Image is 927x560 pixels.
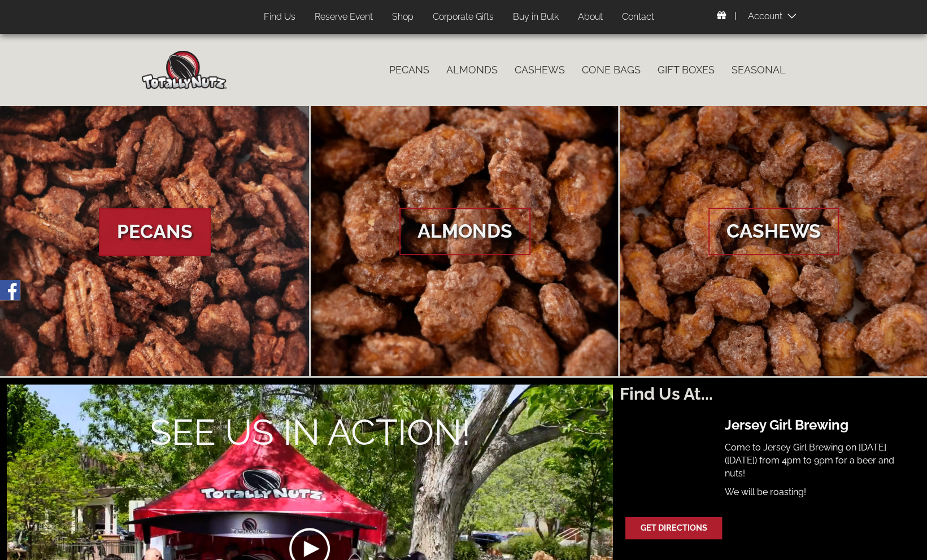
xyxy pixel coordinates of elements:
a: Almonds [311,106,619,376]
a: Contact [613,6,663,28]
p: Come to Jersey Girl Brewing on [DATE] ([DATE]) from 4pm to 9pm for a beer and nuts! [725,441,905,480]
h3: Jersey Girl Brewing [725,418,905,432]
h2: Find Us At... [620,384,920,403]
a: Almonds [438,58,506,82]
a: Pecans [381,58,438,82]
a: Seasonal [723,58,794,82]
a: Corporate Gifts [424,6,502,28]
a: Buy in Bulk [504,6,567,28]
span: Pecans [99,208,211,256]
img: Home [142,51,227,89]
a: Cashews [506,58,573,82]
a: About [569,6,611,28]
a: Find Us [255,6,304,28]
span: Cashews [708,208,839,255]
a: Gift Boxes [649,58,723,82]
a: Shop [384,6,422,28]
a: Reserve Event [306,6,381,28]
p: We will be roasting! [725,486,905,499]
a: Cone Bags [573,58,649,82]
a: Get Directions [626,518,721,538]
span: Almonds [399,208,530,255]
a: Jersey Girl BrewingCome to Jersey Girl Brewing on [DATE] ([DATE]) from 4pm to 9pm for a beer and ... [625,418,908,499]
